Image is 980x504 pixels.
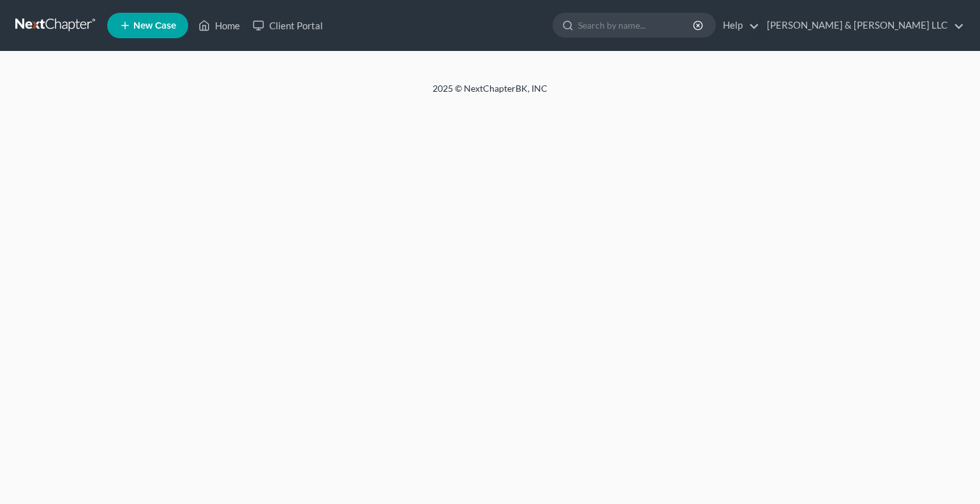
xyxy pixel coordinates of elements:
[716,14,759,37] a: Help
[126,82,854,105] div: 2025 © NextChapterBK, INC
[192,14,246,37] a: Home
[578,13,695,37] input: Search by name...
[761,14,964,37] a: [PERSON_NAME] & [PERSON_NAME] LLC
[246,14,329,37] a: Client Portal
[133,21,176,31] span: New Case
